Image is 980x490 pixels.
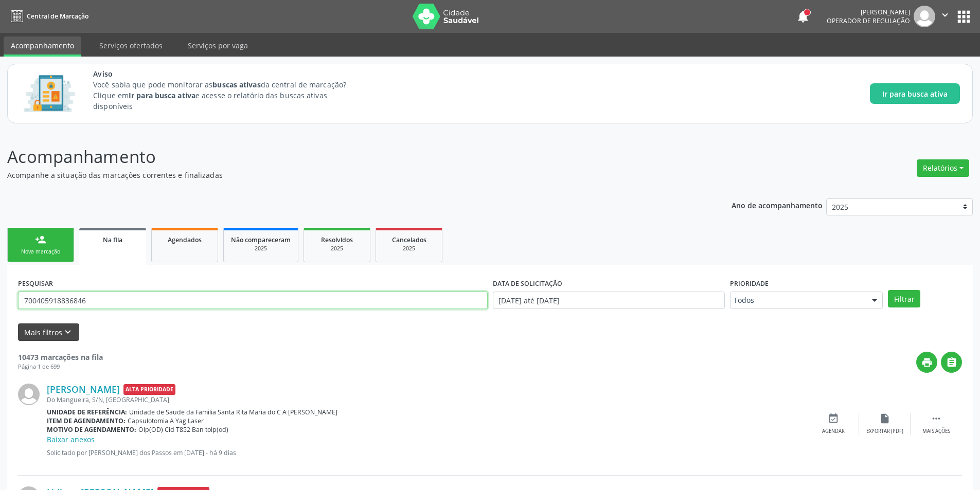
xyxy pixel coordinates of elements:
span: Agendados [168,235,202,244]
input: Nome, CNS [18,292,488,309]
i:  [946,357,957,368]
img: Imagem de CalloutCard [20,70,79,117]
div: Agendar [822,428,845,435]
span: Todos [734,295,862,305]
img: img [914,6,935,27]
input: Selecione um intervalo [493,292,725,309]
span: Unidade de Saude da Familia Santa Rita Maria do C A [PERSON_NAME] [129,408,337,416]
label: PESQUISAR [18,276,53,292]
b: Item de agendamento: [47,416,126,425]
i: keyboard_arrow_down [62,326,74,338]
a: Central de Marcação [7,8,88,25]
button: Relatórios [917,159,969,177]
div: Nova marcação [15,248,66,256]
i:  [931,413,942,424]
div: 2025 [231,245,291,252]
b: Unidade de referência: [47,408,127,416]
label: DATA DE SOLICITAÇÃO [493,276,562,292]
strong: buscas ativas [212,80,260,89]
a: [PERSON_NAME] [47,384,120,395]
a: Serviços por vaga [181,37,255,55]
span: Na fila [103,235,122,244]
span: Ir para busca ativa [882,88,948,99]
div: Página 1 de 699 [18,362,103,371]
div: 2025 [383,245,435,252]
span: Alta Prioridade [123,384,175,395]
span: Aviso [93,68,365,79]
i:  [939,9,951,21]
i: event_available [828,413,839,424]
img: img [18,384,40,405]
button:  [941,352,962,373]
button: Ir para busca ativa [870,83,960,104]
label: Prioridade [730,276,769,292]
a: Baixar anexos [47,434,95,444]
div: 2025 [311,245,363,252]
i: insert_drive_file [879,413,890,424]
p: Acompanhe a situação das marcações correntes e finalizadas [7,170,683,180]
a: Acompanhamento [4,37,81,57]
div: person_add [35,234,46,245]
span: Olp(OD) Cid T852 Ban tolp(od) [138,425,228,434]
p: Você sabia que pode monitorar as da central de marcação? Clique em e acesse o relatório das busca... [93,79,365,112]
span: Capsulotomia A Yag Laser [128,416,204,425]
span: Não compareceram [231,235,291,244]
button:  [935,6,955,27]
button: print [916,352,937,373]
button: apps [955,8,973,26]
div: Do Mangueira, S/N, [GEOGRAPHIC_DATA] [47,395,808,404]
span: Operador de regulação [827,16,910,25]
div: [PERSON_NAME] [827,8,910,16]
span: Cancelados [392,235,426,244]
a: Serviços ofertados [92,37,170,55]
p: Solicitado por [PERSON_NAME] dos Passos em [DATE] - há 9 dias [47,448,808,457]
b: Motivo de agendamento: [47,425,136,434]
strong: 10473 marcações na fila [18,352,103,362]
strong: Ir para busca ativa [129,90,195,100]
div: Mais ações [922,428,950,435]
span: Central de Marcação [27,12,88,21]
span: Resolvidos [321,235,353,244]
button: notifications [796,9,810,24]
button: Mais filtroskeyboard_arrow_down [18,323,79,341]
p: Ano de acompanhamento [732,198,823,211]
div: Exportar (PDF) [866,428,903,435]
p: Acompanhamento [7,144,683,170]
button: Filtrar [888,290,920,307]
i: print [921,357,933,368]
